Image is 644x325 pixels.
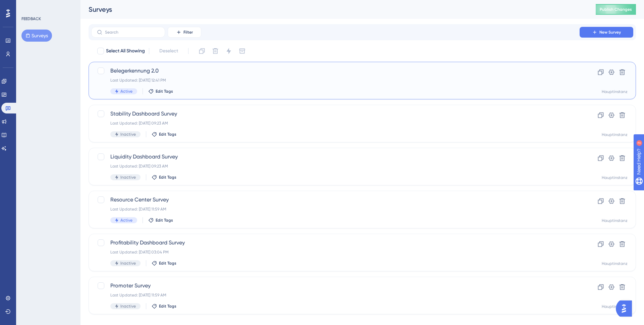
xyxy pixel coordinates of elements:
[156,218,173,223] span: Edit Tags
[596,4,636,15] button: Publish Changes
[602,304,628,309] div: Hauptinstanz
[152,261,176,266] button: Edit Tags
[602,218,628,223] div: Hauptinstanz
[110,110,560,118] span: Stability Dashboard Survey
[110,292,560,298] div: Last Updated: [DATE] 11:59 AM
[47,3,49,9] div: 2
[159,175,176,180] span: Edit Tags
[120,304,136,309] span: Inactive
[148,218,173,223] button: Edit Tags
[16,2,42,10] span: Need Help?
[600,7,632,12] span: Publish Changes
[602,175,628,180] div: Hauptinstanz
[120,132,136,137] span: Inactive
[110,239,560,247] span: Profitability Dashboard Survey
[580,27,633,38] button: New Survey
[21,16,41,21] div: FEEDBACK
[120,261,136,266] span: Inactive
[110,164,560,169] div: Last Updated: [DATE] 09:23 AM
[602,132,628,137] div: Hauptinstanz
[148,89,173,94] button: Edit Tags
[152,132,176,137] button: Edit Tags
[168,27,201,38] button: Filter
[616,298,636,319] iframe: UserGuiding AI Assistant Launcher
[89,5,579,14] div: Surveys
[110,121,560,126] div: Last Updated: [DATE] 09:23 AM
[110,206,560,212] div: Last Updated: [DATE] 11:59 AM
[110,67,560,75] span: Belegerkennung 2.0
[159,304,176,309] span: Edit Tags
[110,196,560,204] span: Resource Center Survey
[599,30,621,35] span: New Survey
[159,47,178,55] span: Deselect
[159,132,176,137] span: Edit Tags
[120,89,132,94] span: Active
[153,45,184,57] button: Deselect
[602,89,628,94] div: Hauptinstanz
[120,218,132,223] span: Active
[105,30,159,35] input: Search
[110,153,560,161] span: Liquidity Dashboard Survey
[602,261,628,266] div: Hauptinstanz
[110,78,560,83] div: Last Updated: [DATE] 12:41 PM
[120,175,136,180] span: Inactive
[106,47,145,55] span: Select All Showing
[183,30,193,35] span: Filter
[110,249,560,255] div: Last Updated: [DATE] 03:04 PM
[21,30,52,42] button: Surveys
[152,304,176,309] button: Edit Tags
[152,175,176,180] button: Edit Tags
[156,89,173,94] span: Edit Tags
[159,261,176,266] span: Edit Tags
[110,282,560,290] span: Promoter Survey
